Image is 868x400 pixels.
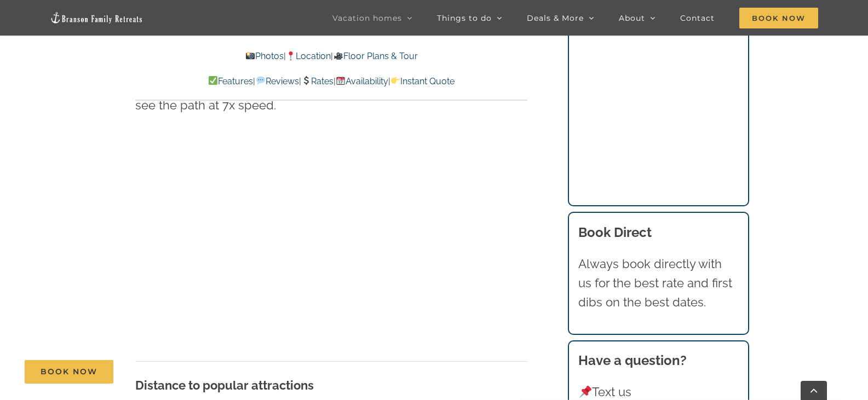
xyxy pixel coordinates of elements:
[336,76,345,85] img: 📆
[25,360,113,384] a: Book Now
[527,14,584,22] span: Deals & More
[135,141,464,332] iframe: 👉 Question we get a lot:"Can we walk to the lake to fish or swim?" #fishing #lakelife #vacation
[255,76,298,86] a: Reviews
[739,8,818,28] span: Book Now
[391,76,400,85] img: 👉
[680,14,715,22] span: Contact
[286,51,331,61] a: Location
[208,76,253,86] a: Features
[135,49,527,63] p: | |
[286,51,295,60] img: 📍
[333,51,417,61] a: Floor Plans & Tour
[578,224,652,240] b: Book Direct
[209,76,217,85] img: ✅
[135,74,527,89] p: | | | |
[336,76,388,86] a: Availability
[135,378,314,392] strong: Distance to popular attractions
[579,386,591,398] img: 📌
[41,367,97,376] span: Book Now
[578,254,738,312] p: Always book directly with us for the best rate and first dibs on the best dates.
[245,51,284,61] a: Photos
[334,51,343,60] img: 🎥
[390,76,455,86] a: Instant Quote
[578,352,687,368] strong: Have a question?
[619,14,645,22] span: About
[302,76,311,85] img: 💲
[301,76,334,86] a: Rates
[246,51,255,60] img: 📸
[256,76,265,85] img: 💬
[50,11,143,24] img: Branson Family Retreats Logo
[332,14,402,22] span: Vacation homes
[437,14,492,22] span: Things to do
